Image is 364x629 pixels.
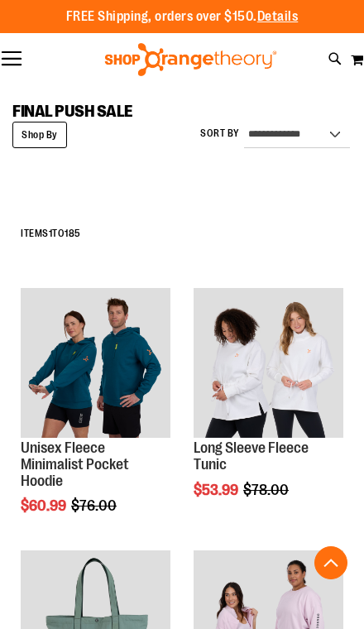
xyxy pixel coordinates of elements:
span: $78.00 [243,482,291,498]
a: Unisex Fleece Minimalist Pocket Hoodie [21,439,129,489]
span: FINAL PUSH SALE [12,102,132,121]
a: Long Sleeve Fleece Tunic [194,439,309,473]
span: $53.99 [194,482,241,498]
img: Product image for Fleece Long Sleeve [194,288,343,438]
span: $76.00 [71,497,119,514]
span: 185 [65,228,81,239]
a: Unisex Fleece Minimalist Pocket Hoodie [21,288,170,440]
img: Unisex Fleece Minimalist Pocket Hoodie [21,288,170,438]
span: $60.99 [21,497,69,514]
div: product [12,280,179,556]
span: 1 [49,228,53,239]
a: Details [257,9,299,24]
button: Back To Top [314,546,347,579]
a: Product image for Fleece Long Sleeve [194,288,343,440]
label: Sort By [200,127,240,141]
h2: Items to [21,221,343,247]
strong: Shop By [12,122,67,148]
p: FREE Shipping, orders over $150. [66,7,299,26]
div: product [185,280,352,540]
img: Shop Orangetheory [103,43,279,76]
